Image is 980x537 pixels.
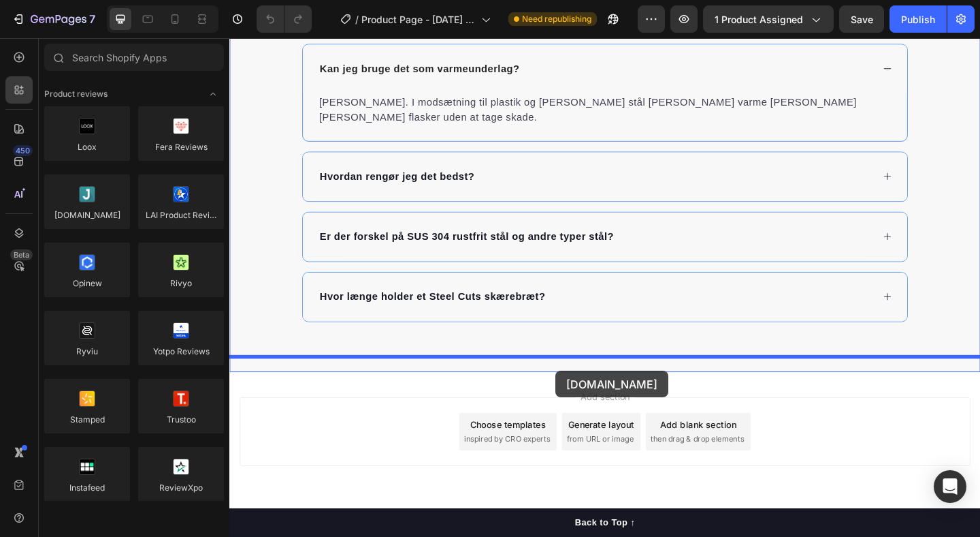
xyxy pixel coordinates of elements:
iframe: Design area [229,38,980,537]
span: Toggle open [202,83,224,105]
input: Search Shopify Apps [44,44,224,71]
span: / [355,12,359,27]
button: Save [839,5,884,33]
button: 1 product assigned [703,5,834,33]
button: 7 [5,5,101,33]
div: Open Intercom Messenger [934,470,966,503]
span: Save [851,14,873,25]
div: Beta [10,249,33,260]
button: Publish [889,5,947,33]
div: Undo/Redo [257,5,312,33]
p: 7 [89,11,95,27]
div: Publish [901,12,935,27]
span: Product Page - [DATE] 14:53:31 [361,12,476,27]
span: 1 product assigned [715,12,803,27]
div: 450 [13,145,33,156]
span: Product reviews [44,88,108,100]
span: Need republishing [522,13,591,25]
